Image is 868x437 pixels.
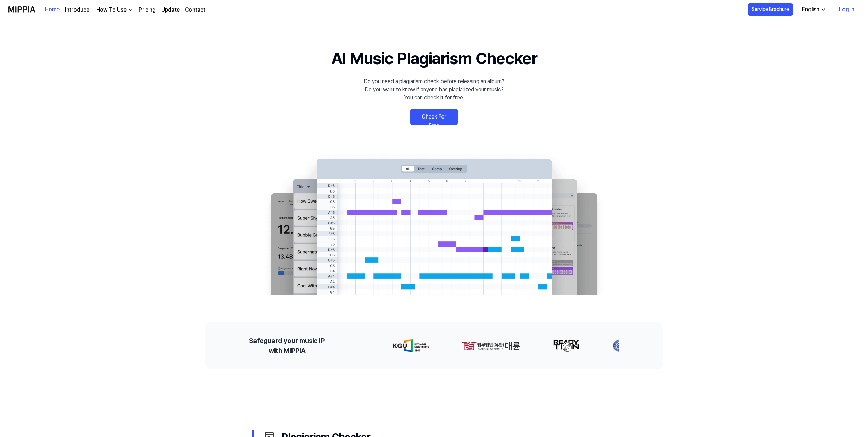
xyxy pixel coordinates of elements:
img: down [128,7,133,13]
a: Update [161,6,180,14]
div: How To Use [95,6,128,14]
a: Home [45,0,60,19]
a: Pricing [139,6,156,14]
button: How To Use [95,6,133,14]
button: English [797,3,830,16]
button: Service Brochure [748,3,793,16]
a: Introduce [65,6,89,14]
div: English [801,5,821,14]
h1: AI Music Plagiarism Checker [331,46,537,71]
img: partner-logo-0 [393,339,429,352]
h2: Safeguard your music IP with MIPPIA [249,335,325,356]
img: partner-logo-1 [462,339,520,352]
a: Contact [185,6,205,14]
img: partner-logo-2 [553,339,580,352]
img: partner-logo-3 [612,339,633,352]
img: main Image [257,152,611,295]
div: Do you need a plagiarism check before releasing an album? Do you want to know if anyone has plagi... [364,77,504,102]
a: Check For Free [410,109,458,125]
